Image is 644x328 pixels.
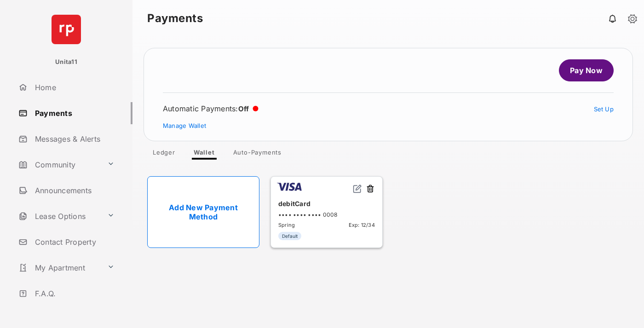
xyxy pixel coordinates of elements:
div: •••• •••• •••• 0008 [278,211,375,218]
a: Manage Wallet [163,122,206,129]
a: Payments [15,102,132,124]
a: Community [15,154,103,176]
img: svg+xml;base64,PHN2ZyB4bWxucz0iaHR0cDovL3d3dy53My5vcmcvMjAwMC9zdmciIHdpZHRoPSI2NCIgaGVpZ2h0PSI2NC... [52,15,81,44]
a: Messages & Alerts [15,128,132,150]
a: Home [15,76,132,98]
span: Exp: 12/34 [349,222,375,228]
a: Wallet [186,149,222,160]
a: Lease Options [15,205,103,227]
span: Spring [278,222,295,228]
span: Off [238,104,249,113]
img: svg+xml;base64,PHN2ZyB2aWV3Qm94PSIwIDAgMjQgMjQiIHdpZHRoPSIxNiIgaGVpZ2h0PSIxNiIgZmlsbD0ibm9uZSIgeG... [353,184,362,193]
strong: Payments [147,13,203,24]
a: Contact Property [15,231,132,253]
a: Set Up [594,105,614,113]
p: Unita11 [55,58,77,67]
div: Automatic Payments : [163,104,259,113]
a: My Apartment [15,257,103,279]
a: Ledger [145,149,183,160]
a: F.A.Q. [15,282,132,305]
div: debitCard [278,196,375,211]
a: Auto-Payments [226,149,289,160]
a: Announcements [15,179,132,201]
a: Add New Payment Method [147,176,259,248]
